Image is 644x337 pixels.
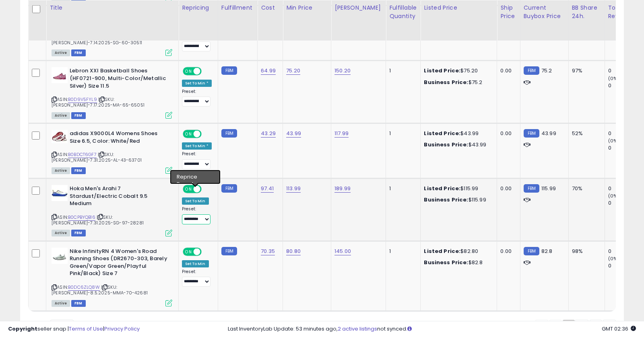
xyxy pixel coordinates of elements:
a: 2 active listings [338,325,377,333]
a: B0DC6ZLQ8W [68,284,100,291]
div: Set To Min * [182,80,212,87]
div: ASIN: [52,248,172,306]
b: Business Price: [424,78,468,86]
div: 1 [389,67,414,74]
span: ON [184,248,194,255]
div: Current Buybox Price [524,4,565,21]
span: FBM [71,300,86,307]
div: 0.00 [500,185,514,192]
img: 41MDOjoTkGL._SL40_.jpg [52,130,68,143]
a: 43.29 [261,129,276,138]
strong: Copyright [8,325,37,333]
b: Business Price: [424,259,468,266]
small: FBM [524,66,539,75]
span: 75.2 [541,67,552,74]
img: 41ttFbFytRL._SL40_.jpg [52,185,68,201]
div: 0 [608,185,641,192]
div: 0 [608,199,641,207]
div: 70% [572,185,599,192]
div: 0.00 [500,248,514,255]
span: FBM [71,112,86,119]
div: Cost [261,4,279,12]
small: (0%) [608,75,619,82]
div: Ship Price [500,4,516,21]
div: Fulfillable Quantity [389,4,417,21]
div: $82.8 [424,259,491,266]
a: B0BDCT6GF7 [68,151,97,158]
span: ON [184,186,194,193]
div: $43.99 [424,141,491,148]
b: Business Price: [424,141,468,148]
div: 0 [608,144,641,152]
a: 97.41 [261,185,274,193]
a: 80.80 [286,247,301,255]
a: 43.99 [286,129,301,138]
div: Total Rev. [608,4,638,21]
div: Set To Min [182,197,209,205]
a: 145.00 [334,247,351,255]
a: 2 [575,320,588,333]
div: Title [50,4,175,12]
span: 82.8 [541,247,553,255]
small: FBM [524,247,539,255]
span: All listings currently available for purchase on Amazon [52,167,70,174]
div: [PERSON_NAME] [334,4,382,12]
div: ASIN: [52,130,172,173]
div: 1 [389,130,414,137]
div: $115.99 [424,196,491,203]
span: ON [184,68,194,75]
span: FBM [71,230,86,236]
div: Last InventoryLab Update: 53 minutes ago, not synced. [228,325,636,333]
img: 31xolGMt6xL._SL40_.jpg [52,67,68,83]
div: Listed Price [424,4,493,12]
a: 64.99 [261,67,276,75]
a: Terms of Use [69,325,103,333]
span: | SKU: [PERSON_NAME]-7.31.2025-AL-43-63701 [52,151,142,163]
b: Lebron XXI Basketball Shoes (HF0721-900, Multi-Color/Metallic Silver) Size 11.5 [70,67,167,92]
img: 315JZ9tdI6L._SL40_.jpg [52,248,68,264]
a: 1 [563,320,575,333]
b: Nike InfinityRN 4 Women's Road Running Shoes (DR2670-303, Barely Green/Vapor Green/Playful Pink/B... [70,248,167,279]
div: Set To Min * [182,142,212,150]
div: Set To Min [182,260,209,267]
div: Repricing [182,4,215,12]
div: ASIN: [52,67,172,118]
b: Listed Price: [424,67,460,74]
small: FBM [221,129,237,138]
a: B0CPBYQB16 [68,214,95,221]
span: FBM [71,49,86,56]
b: adidas X9000L4 Womens Shoes Size 6.5, Color: White/Red [70,130,167,147]
span: 2025-09-14 02:36 GMT [602,325,636,333]
small: (0%) [608,193,619,199]
span: OFF [200,186,213,193]
a: 117.99 [334,129,349,138]
span: 43.99 [541,129,556,137]
b: Hoka Men's Arahi 7 Stardust/Electric Cobalt 9.5 Medium [70,185,167,210]
div: $43.99 [424,130,491,137]
div: 0 [608,262,641,269]
span: All listings currently available for purchase on Amazon [52,230,70,236]
span: All listings currently available for purchase on Amazon [52,300,70,307]
a: 75.20 [286,67,300,75]
a: Privacy Policy [104,325,140,333]
small: (0%) [608,255,619,262]
span: ON [184,131,194,138]
span: OFF [200,68,213,75]
div: Preset: [182,33,212,51]
a: B0D9V5FYL9 [68,96,97,103]
div: $82.80 [424,248,491,255]
div: $115.99 [424,185,491,192]
span: | SKU: [PERSON_NAME]-7.17.2025-MA-65-65051 [52,96,144,108]
span: | SKU: [PERSON_NAME]-7.31.2025-SG-97-28281 [52,214,144,226]
div: Preset: [182,89,212,107]
b: Listed Price: [424,247,460,255]
div: $75.20 [424,67,491,74]
small: (0%) [608,138,619,144]
b: Business Price: [424,196,468,203]
small: FBM [524,184,539,193]
span: OFF [200,131,213,138]
div: 0 [608,130,641,137]
span: OFF [200,248,213,255]
div: Preset: [182,151,212,169]
div: 0 [608,82,641,89]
